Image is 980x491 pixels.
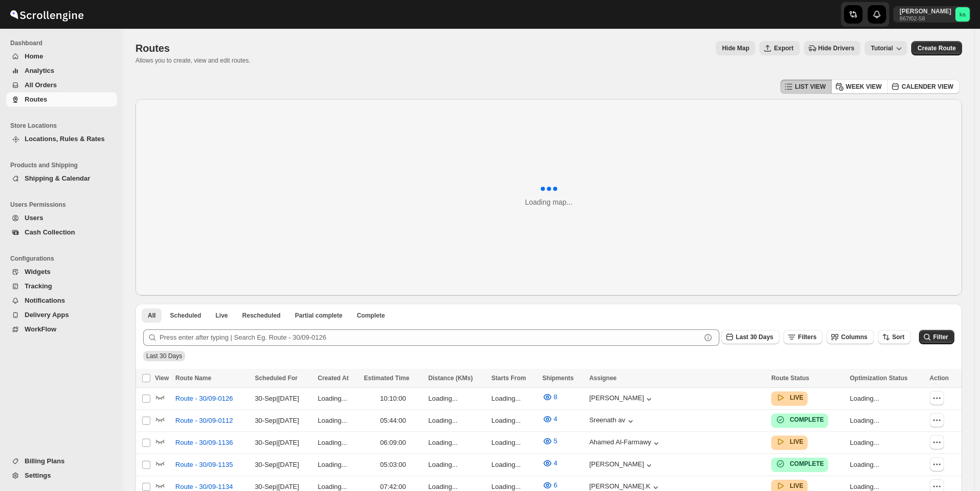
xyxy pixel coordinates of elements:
[175,416,233,426] span: Route - 30/09-0112
[933,333,948,341] span: Filter
[790,482,803,489] b: LIVE
[589,438,661,448] div: Ahamed Al-Farmawy
[25,472,51,479] span: Settings
[6,78,117,92] button: All Orders
[255,439,299,446] span: 30-Sep | [DATE]
[783,330,822,344] button: Filters
[790,438,803,445] b: LIVE
[25,95,47,103] span: Routes
[919,330,954,344] button: Filter
[899,7,951,15] p: [PERSON_NAME]
[8,2,85,27] img: ScrollEngine
[831,80,888,94] button: WEEK VIEW
[955,7,970,22] span: khaled alrashidi
[215,311,228,320] span: Live
[255,375,298,382] span: Scheduled For
[10,122,118,130] span: Store Locations
[364,460,422,470] div: 05:03:00
[25,311,69,319] span: Delivery Apps
[589,416,635,426] button: Sreenath av
[893,6,971,23] button: User menu
[255,483,299,490] span: 30-Sep | [DATE]
[899,15,951,22] p: 867f02-58
[790,460,824,467] b: COMPLETE
[169,413,239,429] button: Route - 30/09-0112
[554,393,557,401] span: 8
[959,11,966,17] text: ka
[536,433,563,449] button: 5
[25,174,90,182] span: Shipping & Calendar
[790,416,824,423] b: COMPLETE
[6,225,117,240] button: Cash Collection
[554,415,557,423] span: 4
[6,64,117,78] button: Analytics
[364,375,409,382] span: Estimated Time
[25,282,52,290] span: Tracking
[771,375,809,382] span: Route Status
[554,437,557,445] span: 5
[175,394,233,404] span: Route - 30/09-0126
[6,308,117,322] button: Delivery Apps
[364,394,422,404] div: 10:10:00
[25,214,43,222] span: Users
[318,416,358,426] p: Loading...
[25,325,56,333] span: WorkFlow
[492,438,536,448] p: Loading...
[871,45,893,52] span: Tutorial
[146,352,182,360] span: Last 30 Days
[10,201,118,209] span: Users Permissions
[255,461,299,468] span: 30-Sep | [DATE]
[25,135,105,143] span: Locations, Rules & Rates
[775,481,803,491] button: LIVE
[554,481,557,489] span: 6
[878,330,911,344] button: Sort
[589,394,654,404] button: [PERSON_NAME]
[170,311,201,320] span: Scheduled
[930,375,949,382] span: Action
[10,254,118,263] span: Configurations
[318,375,348,382] span: Created At
[774,44,793,52] span: Export
[865,41,907,55] button: Tutorial
[780,80,832,94] button: LIST VIEW
[6,211,117,225] button: Users
[318,394,358,404] p: Loading...
[841,333,867,341] span: Columns
[6,49,117,64] button: Home
[25,228,75,236] span: Cash Collection
[169,390,239,407] button: Route - 30/09-0126
[428,416,485,426] p: Loading...
[850,375,908,382] span: Optimization Status
[10,161,118,169] span: Products and Shipping
[492,394,536,404] p: Loading...
[6,322,117,337] button: WorkFlow
[364,438,422,448] div: 06:09:00
[169,457,239,473] button: Route - 30/09-1135
[536,411,563,427] button: 4
[175,460,233,470] span: Route - 30/09-1135
[554,459,557,467] span: 4
[25,52,43,60] span: Home
[759,41,799,55] button: Export
[536,455,563,472] button: 4
[135,56,250,65] p: Allows you to create, view and edit routes.
[25,81,57,89] span: All Orders
[492,416,536,426] p: Loading...
[428,375,473,382] span: Distance (KMs)
[142,308,162,323] button: All routes
[175,438,233,448] span: Route - 30/09-1136
[255,395,299,402] span: 30-Sep | [DATE]
[428,394,485,404] p: Loading...
[364,416,422,426] div: 05:44:00
[917,44,956,52] span: Create Route
[295,311,343,320] span: Partial complete
[6,171,117,186] button: Shipping & Calendar
[850,438,924,448] p: Loading...
[775,415,824,425] button: COMPLETE
[850,394,924,404] p: Loading...
[169,435,239,451] button: Route - 30/09-1136
[589,460,654,470] button: [PERSON_NAME]
[318,438,358,448] p: Loading...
